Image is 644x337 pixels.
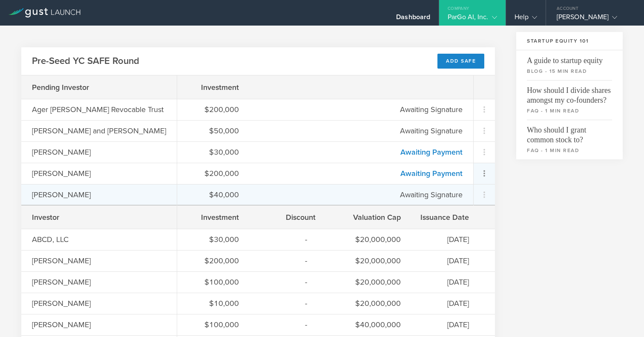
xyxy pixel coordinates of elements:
[32,319,117,330] div: [PERSON_NAME]
[422,277,469,288] div: [DATE]
[32,147,117,158] div: [PERSON_NAME]
[527,120,612,145] span: Who should I grant common stock to?
[400,147,463,157] a: Awaiting Payment
[422,212,469,223] div: Issuance Date
[260,277,316,288] div: -
[448,13,497,26] div: ParGo AI, Inc.
[260,255,316,266] div: -
[557,13,629,26] div: [PERSON_NAME]
[188,189,239,200] div: $40,000
[422,234,469,245] div: [DATE]
[188,234,239,245] div: $30,000
[400,126,463,135] span: Awaiting Signature
[188,319,239,330] div: $100,000
[516,120,623,159] a: Who should I grant common stock to?faq - 1 min read
[188,125,239,136] div: $50,000
[260,298,316,309] div: -
[400,190,463,199] span: Awaiting Signature
[188,104,239,115] div: $200,000
[400,105,463,114] span: Awaiting Signature
[188,82,239,93] div: Investment
[422,298,469,309] div: [DATE]
[188,212,239,223] div: Investment
[32,168,117,179] div: [PERSON_NAME]
[32,55,139,67] h2: Pre-Seed YC SAFE Round
[337,298,401,309] div: $20,000,000
[527,67,612,75] small: blog - 15 min read
[32,104,164,115] div: Ager [PERSON_NAME] Revocable Trust
[527,147,612,154] small: faq - 1 min read
[188,168,239,179] div: $200,000
[32,189,117,200] div: [PERSON_NAME]
[260,319,316,330] div: -
[422,255,469,266] div: [DATE]
[260,212,316,223] div: Discount
[337,255,401,266] div: $20,000,000
[188,147,239,158] div: $30,000
[516,32,623,50] h3: Startup Equity 101
[337,234,401,245] div: $20,000,000
[337,277,401,288] div: $20,000,000
[32,234,117,245] div: ABCD, LLC
[337,212,401,223] div: Valuation Cap
[516,50,623,80] a: A guide to startup equityblog - 15 min read
[32,298,117,309] div: [PERSON_NAME]
[32,212,117,223] div: Investor
[515,13,537,26] div: Help
[422,319,469,330] div: [DATE]
[188,298,239,309] div: $10,000
[527,107,612,115] small: faq - 1 min read
[337,319,401,330] div: $40,000,000
[32,82,117,93] div: Pending Investor
[527,50,612,66] span: A guide to startup equity
[260,234,316,245] div: -
[437,54,484,69] div: Add SAFE
[188,277,239,288] div: $100,000
[516,80,623,120] a: How should I divide shares amongst my co-founders?faq - 1 min read
[32,255,117,266] div: [PERSON_NAME]
[188,255,239,266] div: $200,000
[32,277,117,288] div: [PERSON_NAME]
[527,80,612,105] span: How should I divide shares amongst my co-founders?
[396,13,430,26] div: Dashboard
[32,125,166,136] div: [PERSON_NAME] and [PERSON_NAME]
[400,169,463,178] a: Awaiting Payment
